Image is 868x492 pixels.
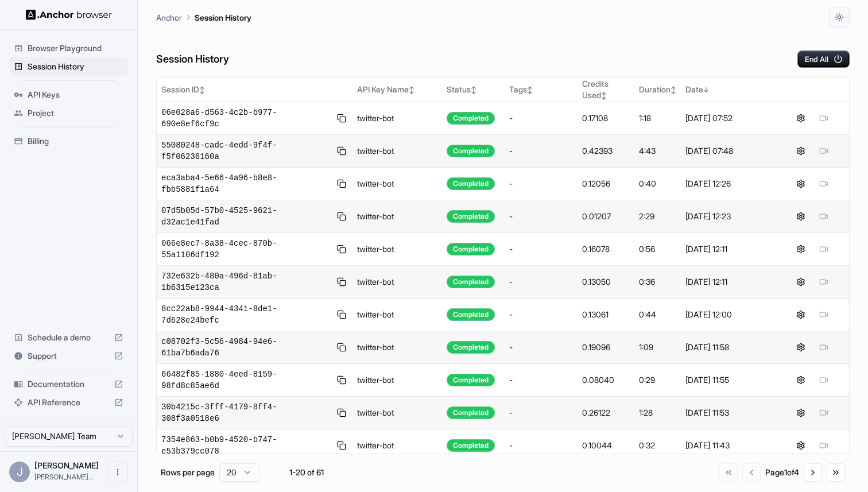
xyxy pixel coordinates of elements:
[685,243,771,255] div: [DATE] 12:11
[34,460,99,470] span: John Marbach
[685,309,771,320] div: [DATE] 12:00
[671,86,676,94] span: ↕
[161,303,330,326] span: 8cc22ab8-9944-4341-8de1-7d628e24befc
[582,145,630,157] div: 0.42393
[34,472,94,481] span: john@anchorbrowser.io
[582,440,630,451] div: 0.10044
[447,341,495,354] div: Completed
[685,178,771,189] div: [DATE] 12:26
[685,211,771,222] div: [DATE] 12:23
[9,132,128,150] div: Billing
[161,270,330,293] span: 732e632b-480a-496d-81ab-1b6315e123ca
[352,102,442,135] td: twitter-bot
[639,178,676,189] div: 0:40
[639,145,676,157] div: 4:43
[685,145,771,157] div: [DATE] 07:48
[447,145,495,157] div: Completed
[9,462,30,482] div: J
[352,233,442,266] td: twitter-bot
[161,434,330,457] span: 7354e863-b0b9-4520-b747-e53b379cc078
[28,350,110,362] span: Support
[509,407,573,419] div: -
[357,84,437,95] div: API Key Name
[447,276,495,288] div: Completed
[601,91,607,100] span: ↕
[639,276,676,288] div: 0:36
[639,113,676,124] div: 1:18
[582,276,630,288] div: 0.13050
[9,375,128,393] div: Documentation
[352,364,442,397] td: twitter-bot
[639,211,676,222] div: 2:29
[447,374,495,386] div: Completed
[447,84,501,95] div: Status
[509,374,573,386] div: -
[9,393,128,412] div: API Reference
[639,84,676,95] div: Duration
[195,11,251,24] p: Session History
[28,378,110,390] span: Documentation
[639,440,676,451] div: 0:32
[639,407,676,419] div: 1:28
[685,407,771,419] div: [DATE] 11:53
[28,397,110,408] span: API Reference
[161,140,330,162] span: 55080248-cadc-4edd-9f4f-f5f06236160a
[156,11,251,24] nav: breadcrumb
[582,178,630,189] div: 0.12056
[639,243,676,255] div: 0:56
[509,440,573,451] div: -
[447,112,495,125] div: Completed
[582,407,630,419] div: 0.26122
[352,397,442,429] td: twitter-bot
[447,210,495,223] div: Completed
[161,369,330,392] span: 66482f85-1880-4eed-8159-98fd8c85ae6d
[509,211,573,222] div: -
[685,374,771,386] div: [DATE] 11:55
[509,309,573,320] div: -
[685,440,771,451] div: [DATE] 11:43
[9,39,128,57] div: Browser Playground
[26,9,112,20] img: Anchor Logo
[409,86,414,94] span: ↕
[156,51,229,68] h6: Session History
[199,86,205,94] span: ↕
[509,276,573,288] div: -
[703,86,709,94] span: ↓
[352,200,442,233] td: twitter-bot
[639,374,676,386] div: 0:29
[161,238,330,261] span: 066e8ec7-8a38-4cec-870b-55a1106df192
[582,243,630,255] div: 0.16078
[28,107,123,119] span: Project
[156,11,182,24] p: Anchor
[447,439,495,452] div: Completed
[161,84,348,95] div: Session ID
[582,374,630,386] div: 0.08040
[527,86,533,94] span: ↕
[352,266,442,299] td: twitter-bot
[161,107,330,130] span: 06e028a6-d563-4c2b-b977-690e8ef6cf9c
[639,342,676,353] div: 1:09
[582,309,630,320] div: 0.13061
[685,276,771,288] div: [DATE] 12:11
[28,61,123,72] span: Session History
[352,168,442,200] td: twitter-bot
[509,84,573,95] div: Tags
[278,467,335,478] div: 1-20 of 61
[509,145,573,157] div: -
[447,308,495,321] div: Completed
[765,467,799,478] div: Page 1 of 4
[161,467,215,478] p: Rows per page
[9,347,128,365] div: Support
[471,86,476,94] span: ↕
[509,113,573,124] div: -
[28,89,123,100] span: API Keys
[352,429,442,462] td: twitter-bot
[28,332,110,343] span: Schedule a demo
[582,78,630,101] div: Credits Used
[9,328,128,347] div: Schedule a demo
[685,342,771,353] div: [DATE] 11:58
[9,57,128,76] div: Session History
[28,42,123,54] span: Browser Playground
[352,299,442,331] td: twitter-bot
[161,401,330,424] span: 30b4215c-3fff-4179-8ff4-308f3a0518e6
